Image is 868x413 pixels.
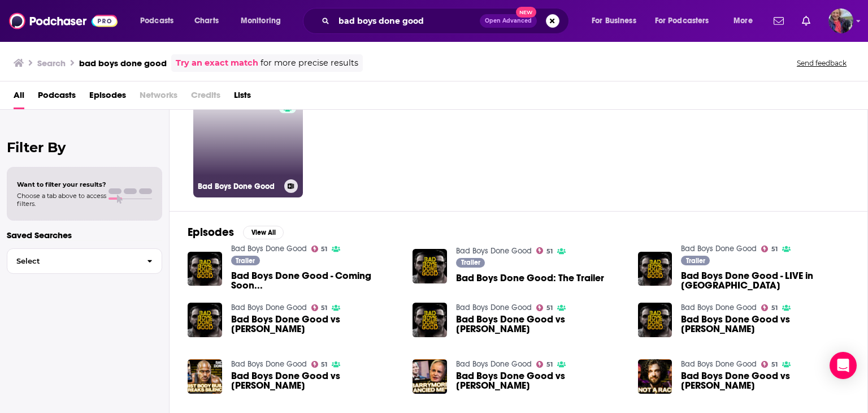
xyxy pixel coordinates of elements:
span: More [734,13,753,29]
span: Podcasts [38,86,76,109]
button: View All [243,226,284,239]
span: 51 [321,247,327,252]
span: Bad Boys Done Good vs [PERSON_NAME] [681,371,849,390]
img: Bad Boys Done Good vs Golan Horesh [188,359,222,394]
a: Bad Boys Done Good [231,244,307,253]
a: Bad Boys Done Good - Coming Soon... [231,271,400,290]
img: Bad Boys Done Good vs Bobby Davro [413,359,447,394]
a: 51 [761,246,778,252]
button: Send feedback [793,58,850,68]
a: 51 [536,304,553,311]
span: Bad Boys Done Good vs [PERSON_NAME] [231,371,400,390]
img: Bad Boys Done Good vs Rachel Parris [188,303,222,337]
button: Show profile menu [828,8,853,33]
button: open menu [584,12,650,30]
a: 51Bad Boys Done Good [193,88,303,197]
a: Bad Boys Done Good vs Rachel Parris [231,315,400,334]
span: 51 [321,306,327,311]
a: 51 [311,361,328,368]
span: 51 [546,249,553,254]
button: open menu [726,12,767,30]
a: Bad Boys Done Good vs Bobby Davro [456,371,624,390]
span: For Business [592,13,636,29]
a: Bad Boys Done Good [231,359,307,369]
a: 51 [761,361,778,368]
button: open menu [233,12,296,30]
span: Networks [140,86,177,109]
span: Trailer [236,257,255,264]
span: Want to filter your results? [17,180,106,188]
a: Bad Boys Done Good vs Alfie Brown [681,371,849,390]
a: Lists [234,86,251,109]
button: Open AdvancedNew [480,14,537,28]
img: Bad Boys Done Good vs Sadia Azmat [413,303,447,337]
span: Bad Boys Done Good - LIVE in [GEOGRAPHIC_DATA] [681,271,849,290]
span: Choose a tab above to access filters. [17,192,106,208]
a: Bad Boys Done Good [231,303,307,312]
h2: Episodes [188,225,234,239]
span: Open Advanced [485,18,532,24]
img: Bad Boys Done Good - Coming Soon... [188,252,222,286]
a: 51 [761,304,778,311]
span: 51 [546,362,553,367]
span: Bad Boys Done Good vs [PERSON_NAME] [681,315,849,334]
a: Show notifications dropdown [797,11,815,31]
a: Bad Boys Done Good: The Trailer [456,273,604,283]
span: Bad Boys Done Good vs [PERSON_NAME] [456,315,624,334]
img: Bad Boys Done Good vs Alfie Brown [638,359,672,394]
input: Search podcasts, credits, & more... [334,12,480,30]
a: 51 [536,247,553,254]
span: Bad Boys Done Good vs [PERSON_NAME] [456,371,624,390]
a: EpisodesView All [188,225,284,239]
h2: Filter By [7,139,162,156]
button: open menu [132,12,188,30]
span: 51 [771,362,778,367]
a: Bad Boys Done Good [681,359,757,369]
a: Bad Boys Done Good vs Sadia Azmat [456,315,624,334]
a: 51 [311,246,328,252]
h3: Bad Boys Done Good [198,182,280,191]
a: 51 [536,361,553,368]
img: Bad Boys Done Good vs John Niven [638,303,672,337]
p: Saved Searches [7,230,162,240]
img: Podchaser - Follow, Share and Rate Podcasts [9,10,118,32]
span: For Podcasters [655,13,709,29]
a: Bad Boys Done Good [681,244,757,253]
a: Bad Boys Done Good [456,359,532,369]
a: Bad Boys Done Good [681,303,757,312]
button: Select [7,248,162,274]
span: Credits [191,86,220,109]
span: 51 [771,247,778,252]
span: Trailer [461,259,480,266]
a: Try an exact match [176,57,258,70]
span: 51 [546,306,553,311]
div: Open Intercom Messenger [830,352,857,379]
span: 51 [771,306,778,311]
a: Bad Boys Done Good: The Trailer [413,249,447,283]
h3: bad boys done good [79,58,167,68]
span: Trailer [686,257,705,264]
span: Select [7,257,138,265]
span: for more precise results [261,57,358,70]
span: Podcasts [140,13,173,29]
a: Bad Boys Done Good [456,246,532,256]
a: Charts [187,12,225,30]
span: 51 [321,362,327,367]
a: All [14,86,24,109]
a: Episodes [89,86,126,109]
img: Bad Boys Done Good - LIVE in London [638,252,672,286]
span: Logged in as KateFT [828,8,853,33]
